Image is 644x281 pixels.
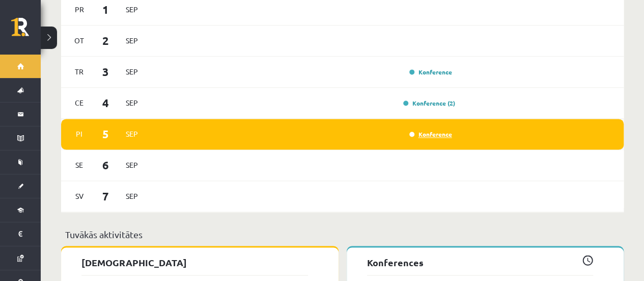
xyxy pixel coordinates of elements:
[69,2,90,17] span: Pr
[90,94,122,111] span: 4
[69,95,90,111] span: Ce
[121,64,143,80] span: Sep
[409,130,452,138] a: Konference
[403,99,455,107] a: Konference (2)
[81,255,308,269] p: [DEMOGRAPHIC_DATA]
[69,188,90,204] span: Sv
[121,33,143,48] span: Sep
[90,32,122,49] span: 2
[69,157,90,173] span: Se
[90,125,122,142] span: 5
[121,157,143,173] span: Sep
[69,126,90,142] span: Pi
[121,188,143,204] span: Sep
[69,33,90,48] span: Ot
[90,157,122,173] span: 6
[121,126,143,142] span: Sep
[90,63,122,80] span: 3
[121,2,143,17] span: Sep
[90,188,122,205] span: 7
[11,18,41,43] a: Rīgas 1. Tālmācības vidusskola
[69,64,90,80] span: Tr
[409,68,452,76] a: Konference
[90,1,122,18] span: 1
[367,255,594,269] p: Konferences
[65,227,620,241] p: Tuvākās aktivitātes
[121,95,143,111] span: Sep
